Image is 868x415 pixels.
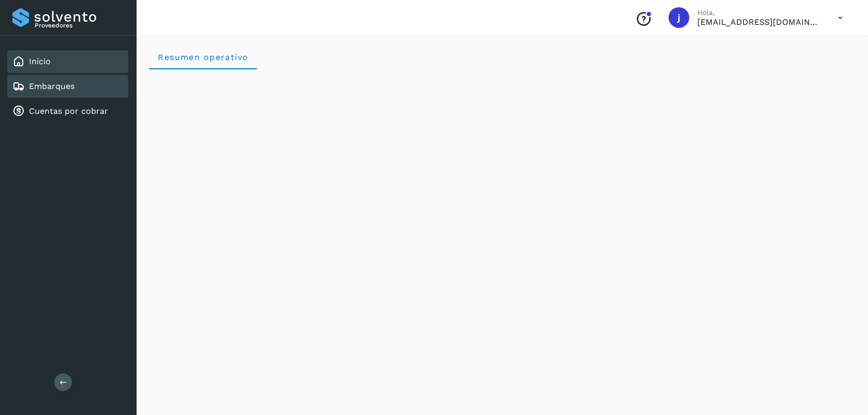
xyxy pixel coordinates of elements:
div: Cuentas por cobrar [7,100,128,123]
div: Inicio [7,50,128,73]
p: Hola, [698,8,822,17]
span: Resumen operativo [157,52,249,62]
a: Inicio [29,56,51,66]
a: Cuentas por cobrar [29,106,108,116]
a: Embarques [29,81,74,91]
div: Embarques [7,75,128,98]
p: jorgegonzalez@tracusa.com.mx [698,17,822,27]
p: Proveedores [35,22,124,29]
